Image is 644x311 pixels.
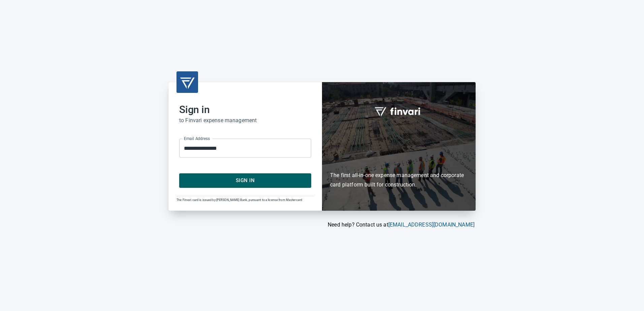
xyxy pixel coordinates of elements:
button: Sign In [179,173,311,187]
h6: to Finvari expense management [179,116,311,125]
img: fullword_logo_white.png [374,103,424,119]
div: Finvari [322,82,476,210]
a: [EMAIL_ADDRESS][DOMAIN_NAME] [388,221,475,228]
h2: Sign in [179,104,311,116]
img: transparent_logo.png [179,74,195,90]
span: Sign In [187,176,304,185]
span: The Finvari card is issued by [PERSON_NAME] Bank, pursuant to a license from Mastercard [176,198,302,202]
h6: The first all-in-one expense management and corporate card platform built for construction. [330,132,468,189]
p: Need help? Contact us at [168,221,475,229]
